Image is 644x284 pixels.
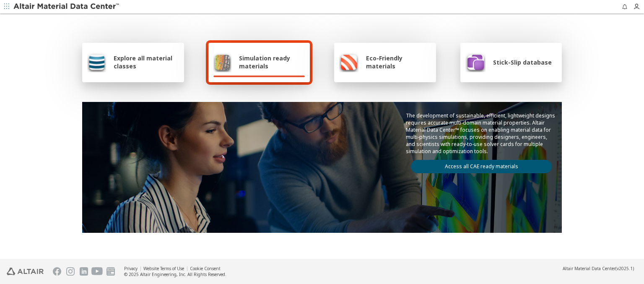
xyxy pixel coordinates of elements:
[114,54,179,70] span: Explore all material classes
[143,266,184,271] a: Website Terms of Use
[13,3,120,11] img: Altair Material Data Center
[563,266,634,271] div: (v2025.1)
[239,54,305,70] span: Simulation ready materials
[339,52,358,72] img: Eco-Friendly materials
[411,160,552,173] a: Access all CAE ready materials
[406,112,557,155] p: The development of sustainable, efficient, lightweight designs requires accurate multi-domain mat...
[190,266,221,271] a: Cookie Consent
[124,266,138,271] a: Privacy
[213,52,231,72] img: Simulation ready materials
[366,54,431,70] span: Eco-Friendly materials
[87,52,106,72] img: Explore all material classes
[7,268,44,275] img: Altair Engineering
[563,266,615,271] span: Altair Material Data Center
[493,58,552,66] span: Stick-Slip database
[465,52,486,72] img: Stick-Slip database
[124,271,226,277] div: © 2025 Altair Engineering, Inc. All Rights Reserved.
